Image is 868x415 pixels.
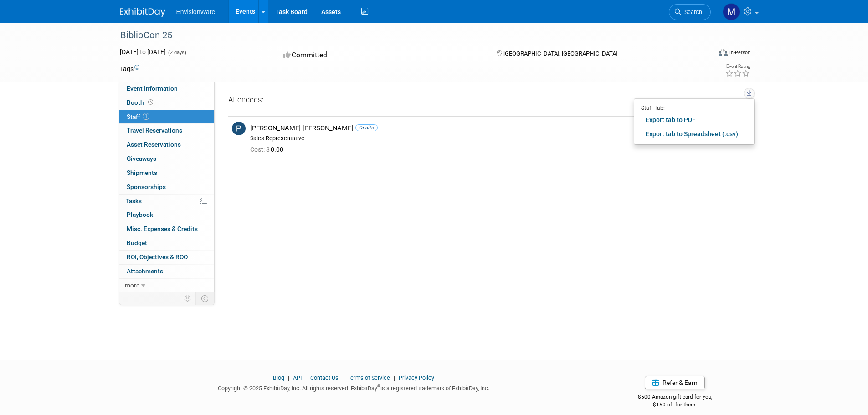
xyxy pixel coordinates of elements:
[119,208,214,222] a: Playbook
[119,110,214,124] a: Staff1
[139,48,147,56] span: to
[355,124,378,131] span: Onsite
[127,113,149,120] span: Staff
[167,50,186,56] span: (2 days)
[127,239,147,246] span: Budget
[657,47,751,61] div: Event Format
[119,96,214,110] a: Booth
[119,265,214,278] a: Attachments
[120,382,588,393] div: Copyright © 2025 ExhibitDay, Inc. All rights reserved. ExhibitDay is a registered trademark of Ex...
[120,48,166,56] span: [DATE] [DATE]
[119,222,214,236] a: Misc. Expenses & Credits
[119,279,214,292] a: more
[641,128,747,140] a: Export tab to Spreadsheet (.csv)
[669,4,711,20] a: Search
[127,155,156,162] span: Giveaways
[127,169,157,176] span: Shipments
[143,113,149,120] span: 1
[119,251,214,264] a: ROI, Objectives & ROO
[120,8,165,17] img: ExhibitDay
[399,374,434,381] a: Privacy Policy
[127,211,153,218] span: Playbook
[303,374,309,381] span: |
[729,49,750,56] div: In-Person
[286,374,292,381] span: |
[119,236,214,250] a: Budget
[641,102,747,112] div: Staff Tab:
[645,376,705,389] a: Refer & Earn
[125,282,139,289] span: more
[601,401,749,409] div: $150 off for them.
[503,50,617,57] span: [GEOGRAPHIC_DATA], [GEOGRAPHIC_DATA]
[127,141,181,148] span: Asset Reservations
[119,152,214,166] a: Giveaways
[250,135,738,142] div: Sales Representative
[119,138,214,152] a: Asset Reservations
[250,124,738,133] div: [PERSON_NAME] [PERSON_NAME]
[250,146,287,153] span: 0.00
[250,146,271,153] span: Cost: $
[347,374,390,381] a: Terms of Service
[127,225,198,232] span: Misc. Expenses & Credits
[126,197,142,205] span: Tasks
[119,124,214,138] a: Travel Reservations
[119,180,214,194] a: Sponsorships
[127,267,163,275] span: Attachments
[127,99,155,106] span: Booth
[119,166,214,180] a: Shipments
[377,384,380,389] sup: ®
[641,113,747,126] a: Export tab to PDF
[119,82,214,96] a: Event Information
[146,99,155,106] span: Booth not reserved yet
[127,253,188,261] span: ROI, Objectives & ROO
[119,195,214,208] a: Tasks
[681,9,702,15] span: Search
[281,47,482,63] div: Committed
[180,292,196,304] td: Personalize Event Tab Strip
[120,64,139,73] td: Tags
[117,27,697,44] div: BiblioCon 25
[391,374,397,381] span: |
[176,8,216,15] span: EnvisionWare
[725,64,750,69] div: Event Rating
[340,374,346,381] span: |
[195,292,214,304] td: Toggle Event Tabs
[127,127,182,134] span: Travel Reservations
[127,183,166,190] span: Sponsorships
[723,3,740,20] img: Michael Marciniak
[310,374,339,381] a: Contact Us
[601,387,749,408] div: $500 Amazon gift card for you,
[127,85,178,92] span: Event Information
[273,374,284,381] a: Blog
[232,122,246,135] img: P.jpg
[293,374,302,381] a: API
[228,95,742,107] div: Attendees:
[719,49,728,56] img: Format-Inperson.png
